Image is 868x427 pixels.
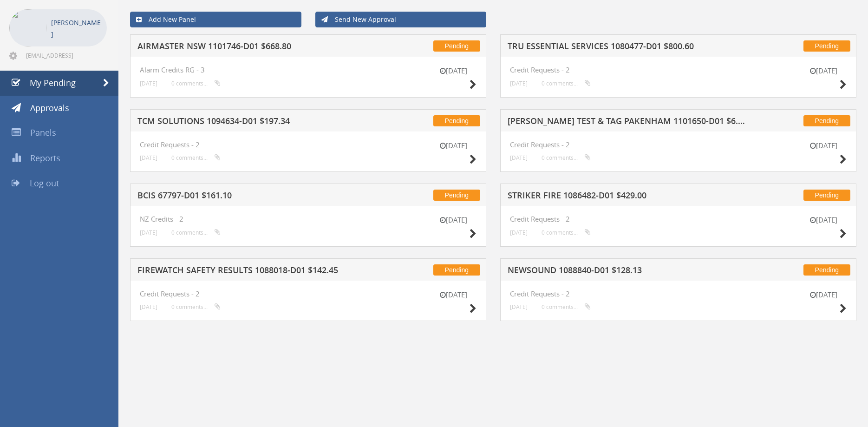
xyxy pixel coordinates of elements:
span: My Pending [30,77,76,88]
h5: TCM SOLUTIONS 1094634-D01 $197.34 [137,117,377,128]
span: Panels [30,127,56,138]
a: Add New Panel [130,12,301,27]
small: [DATE] [430,141,476,151]
h5: TRU ESSENTIAL SERVICES 1080477-D01 $800.60 [508,42,747,53]
h4: NZ Credits - 2 [140,215,476,223]
small: [DATE] [140,80,157,87]
small: [DATE] [140,303,157,310]
span: Approvals [30,102,69,113]
h4: Credit Requests - 2 [510,141,847,149]
span: [EMAIL_ADDRESS][DOMAIN_NAME] [26,52,105,59]
span: Reports [30,152,60,164]
small: [DATE] [510,154,528,161]
h5: [PERSON_NAME] TEST & TAG PAKENHAM 1101650-D01 $6.79 [508,117,747,128]
span: Pending [803,40,850,52]
p: [PERSON_NAME] [51,17,102,40]
small: [DATE] [800,215,847,225]
h5: STRIKER FIRE 1086482-D01 $429.00 [508,191,747,203]
small: [DATE] [430,215,476,225]
small: 0 comments... [542,154,591,161]
span: Pending [803,264,850,276]
span: Log out [30,177,59,189]
small: [DATE] [510,229,528,236]
h4: Credit Requests - 2 [140,290,476,298]
span: Pending [433,40,480,52]
span: Pending [803,115,850,126]
small: 0 comments... [171,80,221,87]
small: 0 comments... [171,229,221,236]
small: [DATE] [800,290,847,300]
h5: FIREWATCH SAFETY RESULTS 1088018-D01 $142.45 [137,266,377,277]
small: [DATE] [140,229,157,236]
small: 0 comments... [542,303,591,310]
small: [DATE] [510,80,528,87]
span: Pending [433,115,480,126]
span: Pending [433,264,480,276]
small: [DATE] [510,303,528,310]
h4: Alarm Credits RG - 3 [140,66,476,74]
small: [DATE] [430,66,476,76]
small: 0 comments... [542,229,591,236]
small: [DATE] [800,141,847,151]
h4: Credit Requests - 2 [510,290,847,298]
h5: AIRMASTER NSW 1101746-D01 $668.80 [137,42,377,53]
span: Pending [803,190,850,201]
h4: Credit Requests - 2 [510,66,847,74]
a: Send New Approval [315,12,487,27]
small: [DATE] [800,66,847,76]
h4: Credit Requests - 2 [510,215,847,223]
small: 0 comments... [542,80,591,87]
h4: Credit Requests - 2 [140,141,476,149]
h5: BCIS 67797-D01 $161.10 [137,191,377,203]
small: 0 comments... [171,154,221,161]
h5: NEWSOUND 1088840-D01 $128.13 [508,266,747,277]
span: Pending [433,190,480,201]
small: [DATE] [430,290,476,300]
small: 0 comments... [171,303,221,310]
small: [DATE] [140,154,157,161]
